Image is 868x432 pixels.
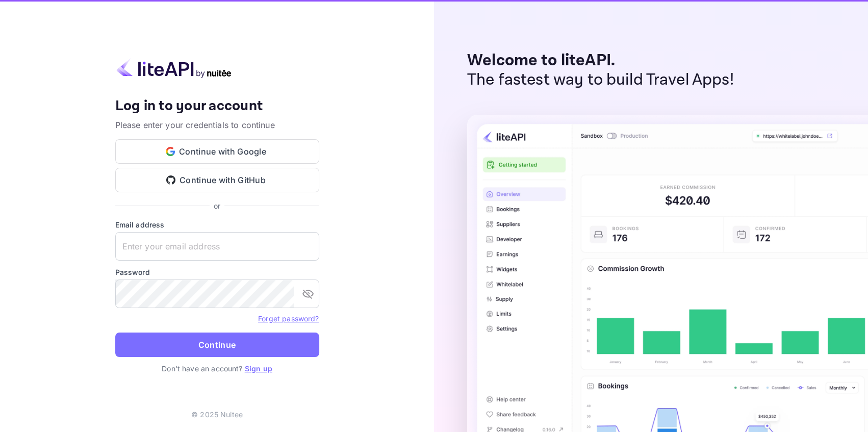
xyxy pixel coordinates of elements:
[467,70,734,90] p: The fastest way to build Travel Apps!
[115,119,319,131] p: Please enter your credentials to continue
[115,267,319,277] label: Password
[115,97,319,115] h4: Log in to your account
[115,232,319,261] input: Enter your email address
[245,364,272,373] a: Sign up
[467,51,734,70] p: Welcome to liteAPI.
[115,363,319,374] p: Don't have an account?
[298,284,318,304] button: toggle password visibility
[258,314,319,323] a: Forget password?
[115,139,319,164] button: Continue with Google
[115,219,319,230] label: Email address
[214,200,220,211] p: or
[191,409,243,420] p: © 2025 Nuitee
[115,58,233,78] img: liteapi
[258,313,319,323] a: Forget password?
[115,333,319,357] button: Continue
[115,168,319,192] button: Continue with GitHub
